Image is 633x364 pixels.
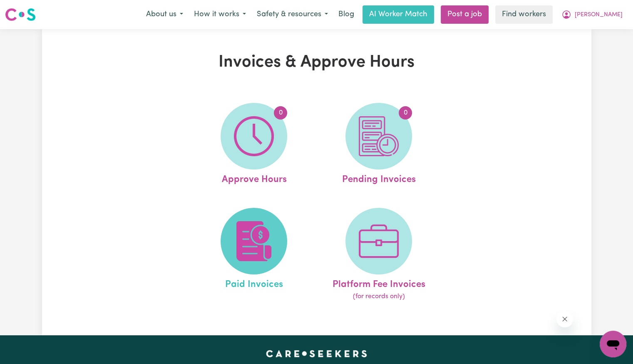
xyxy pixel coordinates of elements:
[441,5,489,24] a: Post a job
[139,52,495,72] h1: Invoices & Approve Hours
[495,5,553,24] a: Find workers
[5,6,50,12] span: Need any help?
[266,350,367,357] a: Careseekers home page
[189,6,251,23] button: How it works
[556,311,573,327] iframe: Close message
[600,331,626,357] iframe: Button to launch messaging window
[333,274,425,292] span: Platform Fee Invoices
[319,208,439,302] a: Platform Fee Invoices(for records only)
[141,6,189,23] button: About us
[225,274,283,292] span: Paid Invoices
[5,5,36,24] a: Careseekers logo
[274,106,287,120] span: 0
[362,5,434,24] a: AI Worker Match
[342,170,416,187] span: Pending Invoices
[251,6,333,23] button: Safety & resources
[194,103,314,187] a: Approve Hours
[353,292,405,302] span: (for records only)
[194,208,314,302] a: Paid Invoices
[319,103,439,187] a: Pending Invoices
[5,7,36,22] img: Careseekers logo
[556,6,628,23] button: My Account
[575,10,623,20] span: [PERSON_NAME]
[399,106,412,120] span: 0
[221,170,286,187] span: Approve Hours
[333,5,359,24] a: Blog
